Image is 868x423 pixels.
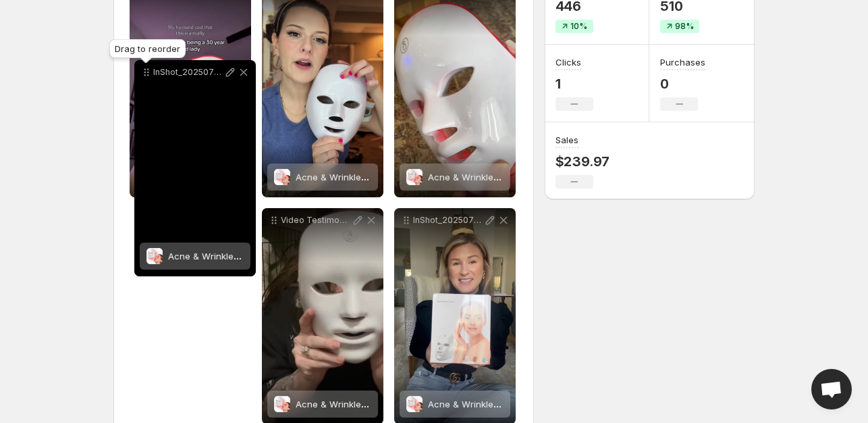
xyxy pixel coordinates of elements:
[428,172,651,182] span: Acne & Wrinkle Reducing 7 Color LED Therapy Mask
[660,76,705,92] p: 0
[281,215,351,226] p: Video Testimonial 4
[555,55,581,69] h3: Clicks
[428,399,651,409] span: Acne & Wrinkle Reducing 7 Color LED Therapy Mask
[555,153,610,170] p: $239.97
[660,55,705,69] h3: Purchases
[296,172,519,182] span: Acne & Wrinkle Reducing 7 Color LED Therapy Mask
[555,133,578,147] h3: Sales
[296,399,519,409] span: Acne & Wrinkle Reducing 7 Color LED Therapy Mask
[146,248,163,264] img: Acne & Wrinkle Reducing 7 Color LED Therapy Mask
[811,369,852,409] div: Open chat
[134,60,256,276] div: InShot_20250717_123901872Acne & Wrinkle Reducing 7 Color LED Therapy MaskAcne & Wrinkle Reducing ...
[153,67,223,78] p: InShot_20250717_123901872
[406,169,423,185] img: Acne & Wrinkle Reducing 7 Color LED Therapy Mask
[570,21,587,32] span: 10%
[274,169,290,185] img: Acne & Wrinkle Reducing 7 Color LED Therapy Mask
[413,215,483,226] p: InShot_20250717_123945597
[274,396,290,412] img: Acne & Wrinkle Reducing 7 Color LED Therapy Mask
[555,76,593,92] p: 1
[675,21,694,32] span: 98%
[168,251,391,262] span: Acne & Wrinkle Reducing 7 Color LED Therapy Mask
[406,396,423,412] img: Acne & Wrinkle Reducing 7 Color LED Therapy Mask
